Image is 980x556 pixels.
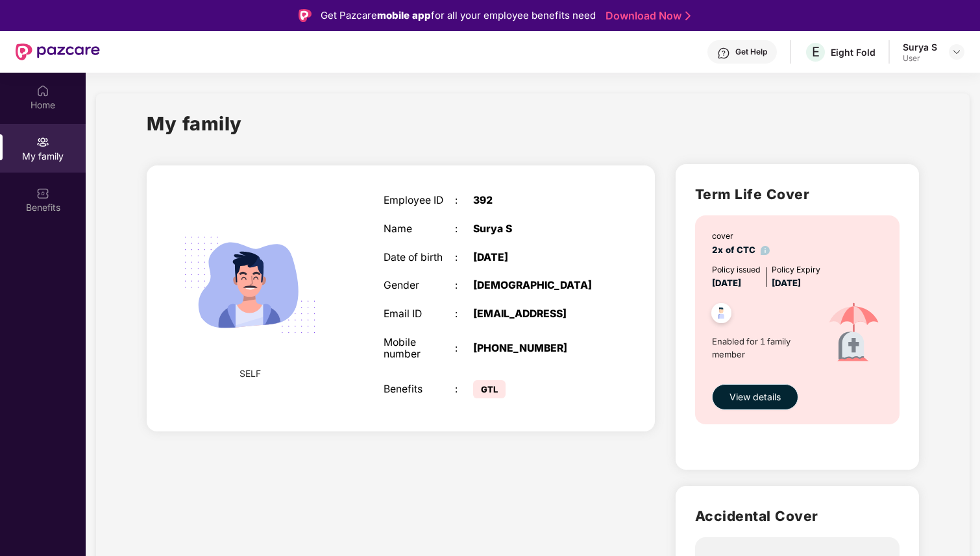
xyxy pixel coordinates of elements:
[384,383,455,396] div: Benefits
[685,9,691,23] img: Stroke
[455,223,473,236] div: :
[455,252,473,264] div: :
[299,9,312,22] img: Logo
[473,343,598,355] div: [PHONE_NUMBER]
[812,44,820,60] span: E
[384,308,455,320] div: Email ID
[735,47,767,57] div: Get Help
[712,230,770,242] div: cover
[455,383,473,396] div: :
[903,53,937,64] div: User
[377,9,431,21] strong: mobile app
[473,195,598,207] div: 392
[36,136,49,149] img: svg+xml;base64,PHN2ZyB3aWR0aD0iMjAiIGhlaWdodD0iMjAiIHZpZXdCb3g9IjAgMCAyMCAyMCIgZmlsbD0ibm9uZSIgeG...
[147,109,242,138] h1: My family
[36,187,49,200] img: svg+xml;base64,PHN2ZyBpZD0iQmVuZWZpdHMiIHhtbG5zPSJodHRwOi8vd3d3LnczLm9yZy8yMDAwL3N2ZyIgd2lkdGg9Ij...
[606,9,687,23] a: Download Now
[831,46,876,58] div: Eight Fold
[455,308,473,320] div: :
[384,223,455,236] div: Name
[168,203,332,367] img: svg+xml;base64,PHN2ZyB4bWxucz0iaHR0cDovL3d3dy53My5vcmcvMjAwMC9zdmciIHdpZHRoPSIyMjQiIGhlaWdodD0iMT...
[695,184,900,205] h2: Term Life Cover
[772,278,801,288] span: [DATE]
[903,41,937,53] div: Surya S
[384,252,455,264] div: Date of birth
[473,252,598,264] div: [DATE]
[473,223,598,236] div: Surya S
[729,390,781,404] span: View details
[705,299,737,331] img: svg+xml;base64,PHN2ZyB4bWxucz0iaHR0cDovL3d3dy53My5vcmcvMjAwMC9zdmciIHdpZHRoPSI0OC45NDMiIGhlaWdodD...
[695,505,900,527] h2: Accidental Cover
[36,84,49,97] img: svg+xml;base64,PHN2ZyBpZD0iSG9tZSIgeG1sbnM9Imh0dHA6Ly93d3cudzMub3JnLzIwMDAvc3ZnIiB3aWR0aD0iMjAiIG...
[384,195,455,207] div: Employee ID
[239,367,261,381] span: SELF
[321,8,596,23] div: Get Pazcare for all your employee benefits need
[473,280,598,292] div: [DEMOGRAPHIC_DATA]
[473,308,598,320] div: [EMAIL_ADDRESS]
[455,343,473,355] div: :
[384,280,455,292] div: Gender
[455,280,473,292] div: :
[717,47,730,60] img: svg+xml;base64,PHN2ZyBpZD0iSGVscC0zMngzMiIgeG1sbnM9Imh0dHA6Ly93d3cudzMub3JnLzIwMDAvc3ZnIiB3aWR0aD...
[951,47,962,57] img: svg+xml;base64,PHN2ZyBpZD0iRHJvcGRvd24tMzJ4MzIiIHhtbG5zPSJodHRwOi8vd3d3LnczLm9yZy8yMDAwL3N2ZyIgd2...
[384,337,455,361] div: Mobile number
[712,335,813,361] span: Enabled for 1 family member
[473,380,506,398] span: GTL
[813,290,894,378] img: icon
[772,263,820,276] div: Policy Expiry
[712,263,761,276] div: Policy issued
[455,195,473,207] div: :
[712,278,741,288] span: [DATE]
[712,384,798,410] button: View details
[761,246,770,256] img: info
[16,43,100,60] img: New Pazcare Logo
[712,245,770,255] span: 2x of CTC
